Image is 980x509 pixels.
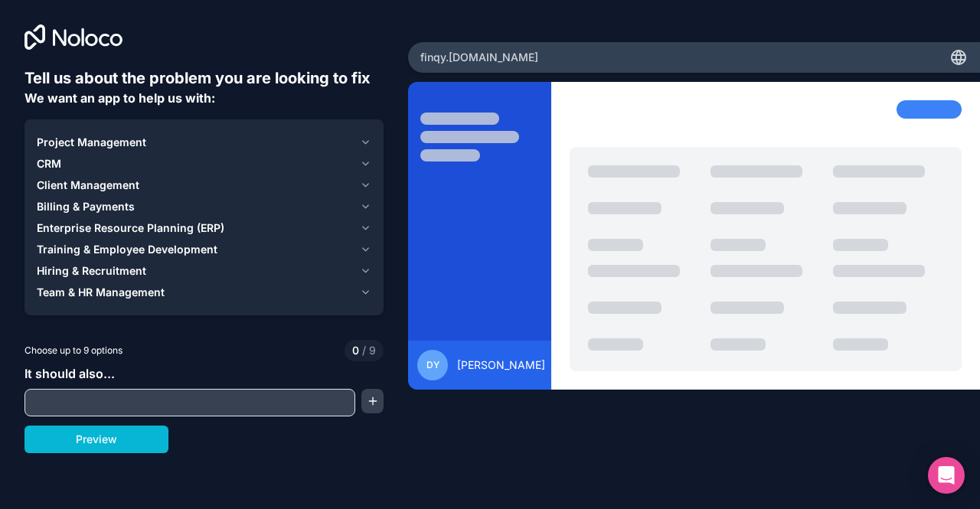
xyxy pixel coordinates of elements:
span: Enterprise Resource Planning (ERP) [37,220,224,236]
span: Training & Employee Development [37,242,217,257]
button: Project Management [37,132,371,153]
span: [PERSON_NAME] [457,357,545,373]
span: Billing & Payments [37,199,135,214]
span: Client Management [37,178,139,193]
span: CRM [37,156,61,171]
button: Billing & Payments [37,196,371,217]
span: Hiring & Recruitment [37,263,146,279]
button: Preview [24,426,168,453]
button: Enterprise Resource Planning (ERP) [37,217,371,239]
button: Training & Employee Development [37,239,371,260]
div: Open Intercom Messenger [928,457,965,494]
span: We want an app to help us with: [24,90,215,106]
button: Hiring & Recruitment [37,260,371,282]
span: finqy .[DOMAIN_NAME] [420,50,538,65]
span: 0 [352,343,359,358]
button: Team & HR Management [37,282,371,303]
span: Choose up to 9 options [24,344,122,357]
span: Project Management [37,135,146,150]
span: It should also... [24,366,115,381]
button: CRM [37,153,371,175]
h6: Tell us about the problem you are looking to fix [24,67,384,89]
span: / [362,344,366,357]
span: Team & HR Management [37,285,165,300]
span: DY [426,359,439,371]
button: Client Management [37,175,371,196]
span: 9 [359,343,376,358]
